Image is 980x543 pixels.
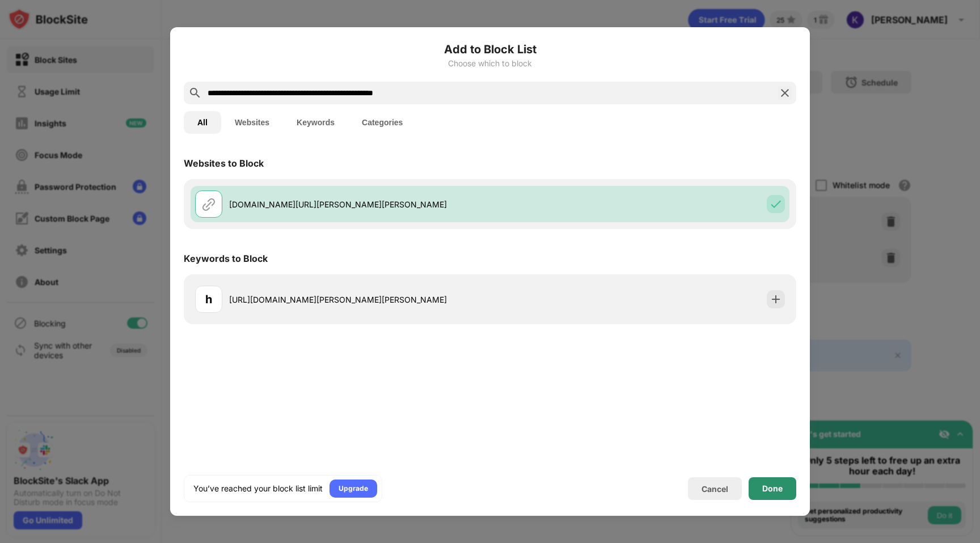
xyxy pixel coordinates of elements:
[762,484,783,493] div: Done
[778,86,792,100] img: search-close
[184,158,264,169] div: Websites to Block
[229,198,490,210] div: [DOMAIN_NAME][URL][PERSON_NAME][PERSON_NAME]
[339,483,368,494] div: Upgrade
[702,484,728,494] div: Cancel
[188,86,202,100] img: search.svg
[283,111,348,134] button: Keywords
[221,111,283,134] button: Websites
[193,483,323,494] div: You’ve reached your block list limit
[184,41,796,58] h6: Add to Block List
[205,291,212,308] div: h
[202,197,216,211] img: url.svg
[184,59,796,68] div: Choose which to block
[184,253,268,264] div: Keywords to Block
[184,111,221,134] button: All
[229,294,490,306] div: [URL][DOMAIN_NAME][PERSON_NAME][PERSON_NAME]
[348,111,416,134] button: Categories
